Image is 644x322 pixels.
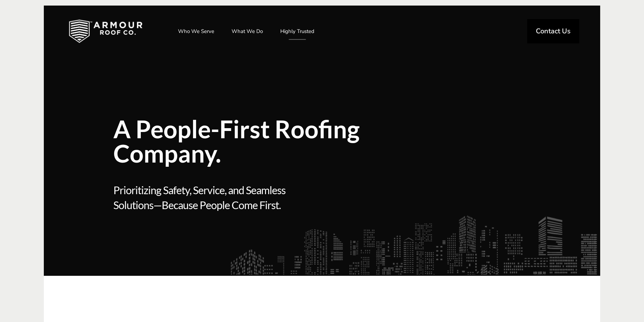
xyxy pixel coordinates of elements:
[113,117,423,165] span: A People-First Roofing Company.
[225,23,270,40] a: What We Do
[113,183,320,248] span: Prioritizing Safety, Service, and Seamless Solutions—Because People Come First.
[536,28,571,35] span: Contact Us
[273,23,321,40] a: Highly Trusted
[58,14,154,49] img: Industrial and Commercial Roofing Company | Armour Roof Co.
[171,23,221,40] a: Who We Serve
[527,19,579,43] a: Contact Us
